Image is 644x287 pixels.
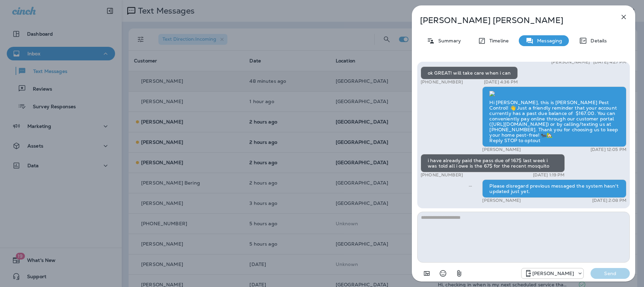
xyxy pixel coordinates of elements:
p: [PERSON_NAME] [482,198,521,203]
p: Summary [435,38,461,43]
p: [DATE] 2:08 PM [592,198,626,203]
button: Add in a premade template [420,267,434,280]
p: [PHONE_NUMBER] [421,79,463,85]
div: ok GREAT! will take care when i can [421,66,518,79]
div: +1 (504) 576-9603 [521,269,584,278]
p: Details [587,38,607,43]
div: i have already paid the pass due of 167$ last week i was told all i owe is the 67$ for the recent... [421,154,565,172]
p: [DATE] 1:19 PM [533,172,565,178]
p: Messaging [534,38,562,43]
p: [PERSON_NAME] [532,271,574,276]
div: Hi [PERSON_NAME], this is [PERSON_NAME] Pest Control! 👋 Just a friendly reminder that your accoun... [482,87,626,147]
p: [PERSON_NAME] [PERSON_NAME] [420,16,605,25]
p: Timeline [486,38,509,43]
p: [PHONE_NUMBER] [421,172,463,178]
button: Select an emoji [436,267,450,280]
p: [DATE] 4:36 PM [484,79,518,85]
p: [PERSON_NAME] [482,147,521,152]
p: [DATE] 12:05 PM [591,147,626,152]
div: Please disregard previous messaged the system hasn't updated just yet. [482,179,626,198]
img: twilio-download [489,91,495,96]
p: [PERSON_NAME] [551,59,590,65]
p: [DATE] 4:27 PM [593,59,626,65]
span: Sent [469,183,472,189]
